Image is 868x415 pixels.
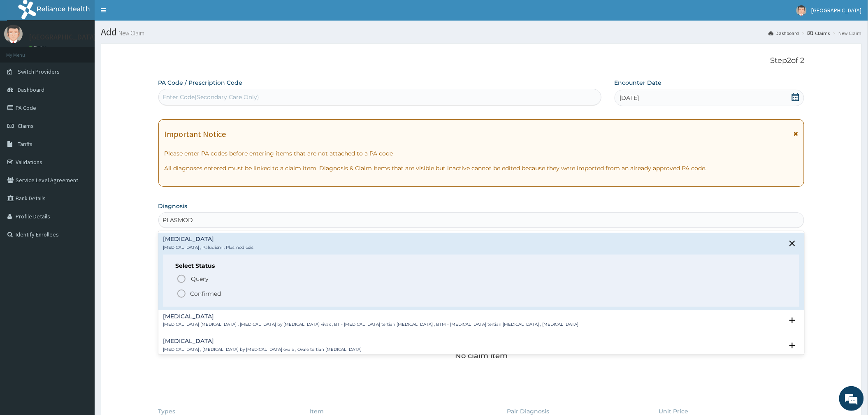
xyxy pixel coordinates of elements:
i: status option query [176,274,186,284]
small: New Claim [117,30,144,36]
p: No claim item [455,352,508,360]
h6: Select Status [176,263,787,269]
a: Claims [808,30,830,37]
h1: Important Notice [165,130,226,139]
i: close select status [787,239,797,248]
p: [GEOGRAPHIC_DATA] [29,33,97,41]
img: User Image [4,25,23,43]
i: open select status [787,315,797,325]
h1: Add [101,27,862,37]
img: User Image [796,5,807,16]
label: Encounter Date [615,79,662,87]
span: Dashboard [18,86,44,93]
span: [DATE] [620,94,639,102]
p: Please enter PA codes before entering items that are not attached to a PA code [165,149,798,158]
a: Dashboard [769,30,799,37]
p: All diagnoses entered must be linked to a claim item. Diagnosis & Claim Items that are visible bu... [165,164,798,172]
p: [MEDICAL_DATA] , Paludism , Plasmodiosis [163,245,254,250]
span: Switch Providers [18,68,60,75]
p: Step 2 of 2 [158,56,805,65]
i: open select status [787,341,797,350]
span: Tariffs [18,140,32,148]
p: Confirmed [190,290,221,298]
p: [MEDICAL_DATA] [MEDICAL_DATA] , [MEDICAL_DATA] by [MEDICAL_DATA] vivax , BT - [MEDICAL_DATA] tert... [163,322,579,327]
label: Diagnosis [158,202,188,210]
p: [MEDICAL_DATA] , [MEDICAL_DATA] by [MEDICAL_DATA] ovale , Ovale tertian [MEDICAL_DATA] [163,347,362,352]
h4: [MEDICAL_DATA] [163,313,579,320]
span: Query [191,275,209,283]
h4: [MEDICAL_DATA] [163,236,254,242]
i: status option filled [176,289,186,299]
a: Online [29,45,49,51]
li: New Claim [831,30,862,37]
span: Claims [18,122,34,130]
span: [GEOGRAPHIC_DATA] [812,7,862,14]
div: Enter Code(Secondary Care Only) [163,93,260,101]
h4: [MEDICAL_DATA] [163,338,362,344]
label: PA Code / Prescription Code [158,79,243,87]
